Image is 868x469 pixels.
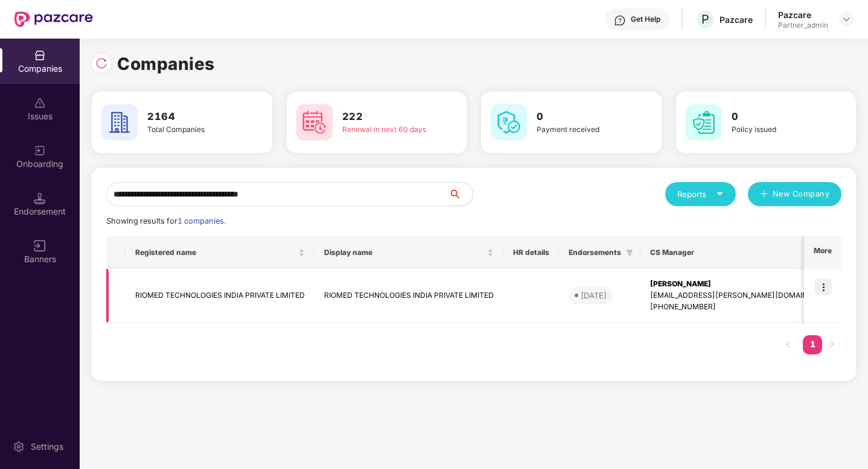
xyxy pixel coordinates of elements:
span: Endorsements [569,248,621,257]
img: svg+xml;base64,PHN2ZyB3aWR0aD0iMTQuNSIgaGVpZ2h0PSIxNC41IiB2aWV3Qm94PSIwIDAgMTYgMTYiIGZpbGw9Im5vbm... [34,192,46,204]
button: plusNew Company [748,182,841,206]
span: Showing results for [106,216,226,225]
div: [PHONE_NUMBER] [650,301,835,313]
div: [DATE] [581,289,607,301]
div: Get Help [631,14,660,24]
div: Pazcare [778,9,828,20]
td: RIOMED TECHNOLOGIES INDIA PRIVATE LIMITED [314,269,503,323]
th: More [804,236,841,269]
th: Registered name [126,236,314,269]
button: left [779,335,798,354]
img: svg+xml;base64,PHN2ZyB4bWxucz0iaHR0cDovL3d3dy53My5vcmcvMjAwMC9zdmciIHdpZHRoPSI2MCIgaGVpZ2h0PSI2MC... [296,104,333,140]
div: Total Companies [147,124,237,136]
img: icon [815,279,832,295]
img: svg+xml;base64,PHN2ZyBpZD0iSXNzdWVzX2Rpc2FibGVkIiB4bWxucz0iaHR0cDovL3d3dy53My5vcmcvMjAwMC9zdmciIH... [34,97,46,109]
td: RIOMED TECHNOLOGIES INDIA PRIVATE LIMITED [126,269,314,323]
h1: Companies [117,51,215,77]
img: svg+xml;base64,PHN2ZyBpZD0iRHJvcGRvd24tMzJ4MzIiIHhtbG5zPSJodHRwOi8vd3d3LnczLm9yZy8yMDAwL3N2ZyIgd2... [841,14,851,24]
div: Reports [677,188,724,200]
span: Display name [324,248,485,257]
div: Renewal in next 60 days [342,124,432,136]
div: [EMAIL_ADDRESS][PERSON_NAME][DOMAIN_NAME] [650,290,835,301]
button: search [448,182,473,206]
span: filter [624,245,636,260]
img: svg+xml;base64,PHN2ZyBpZD0iQ29tcGFuaWVzIiB4bWxucz0iaHR0cDovL3d3dy53My5vcmcvMjAwMC9zdmciIHdpZHRoPS... [34,49,46,61]
div: [PERSON_NAME] [650,279,835,290]
img: svg+xml;base64,PHN2ZyB4bWxucz0iaHR0cDovL3d3dy53My5vcmcvMjAwMC9zdmciIHdpZHRoPSI2MCIgaGVpZ2h0PSI2MC... [491,104,527,140]
li: Previous Page [779,335,798,354]
li: Next Page [822,335,841,354]
div: Pazcare [720,14,753,25]
img: svg+xml;base64,PHN2ZyBpZD0iUmVsb2FkLTMyeDMyIiB4bWxucz0iaHR0cDovL3d3dy53My5vcmcvMjAwMC9zdmciIHdpZH... [95,57,107,69]
img: svg+xml;base64,PHN2ZyB3aWR0aD0iMjAiIGhlaWdodD0iMjAiIHZpZXdCb3g9IjAgMCAyMCAyMCIgZmlsbD0ibm9uZSIgeG... [34,145,46,157]
span: plus [760,190,768,200]
span: New Company [773,188,830,200]
img: svg+xml;base64,PHN2ZyBpZD0iSGVscC0zMngzMiIgeG1sbnM9Imh0dHA6Ly93d3cudzMub3JnLzIwMDAvc3ZnIiB3aWR0aD... [614,14,626,27]
img: svg+xml;base64,PHN2ZyB4bWxucz0iaHR0cDovL3d3dy53My5vcmcvMjAwMC9zdmciIHdpZHRoPSI2MCIgaGVpZ2h0PSI2MC... [686,104,722,140]
span: filter [626,249,633,256]
th: HR details [503,236,559,269]
h3: 0 [732,109,822,125]
h3: 222 [342,109,432,125]
div: Settings [27,441,67,453]
div: Policy issued [732,124,822,136]
li: 1 [803,335,822,354]
span: P [701,12,709,27]
img: svg+xml;base64,PHN2ZyB4bWxucz0iaHR0cDovL3d3dy53My5vcmcvMjAwMC9zdmciIHdpZHRoPSI2MCIgaGVpZ2h0PSI2MC... [101,104,138,140]
h3: 0 [537,109,627,125]
span: caret-down [716,190,724,198]
button: right [822,335,841,354]
span: left [785,341,792,348]
th: Display name [314,236,503,269]
span: search [448,189,473,199]
h3: 2164 [147,109,237,125]
span: right [828,341,835,348]
div: Partner_admin [778,20,828,30]
img: svg+xml;base64,PHN2ZyBpZD0iU2V0dGluZy0yMHgyMCIgeG1sbnM9Imh0dHA6Ly93d3cudzMub3JnLzIwMDAvc3ZnIiB3aW... [13,441,25,453]
img: New Pazcare Logo [14,11,93,27]
a: 1 [803,335,822,353]
span: Registered name [135,248,296,257]
span: CS Manager [650,248,825,257]
img: svg+xml;base64,PHN2ZyB3aWR0aD0iMTYiIGhlaWdodD0iMTYiIHZpZXdCb3g9IjAgMCAxNiAxNiIgZmlsbD0ibm9uZSIgeG... [34,240,46,252]
div: Payment received [537,124,627,136]
span: 1 companies. [177,216,226,225]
